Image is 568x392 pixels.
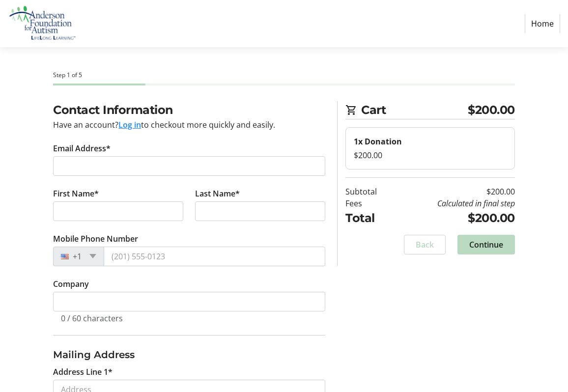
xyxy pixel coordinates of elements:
h2: Contact Information [53,101,325,119]
label: Mobile Phone Number [53,233,138,245]
td: Subtotal [345,186,394,197]
div: $200.00 [354,149,506,161]
label: Last Name* [195,188,240,199]
button: Log in [118,119,141,131]
td: Total [345,209,394,227]
td: $200.00 [395,209,515,227]
h3: Mailing Address [53,347,325,362]
div: Step 1 of 5 [53,71,514,80]
label: Address Line 1* [53,366,113,378]
button: Continue [457,235,515,254]
td: $200.00 [395,186,515,197]
td: Fees [345,197,394,209]
span: Continue [469,239,503,251]
label: Company [53,278,89,290]
input: (201) 555-0123 [104,247,325,266]
span: Back [416,239,434,251]
label: Email Address* [53,142,111,154]
div: Have an account? to checkout more quickly and easily. [53,119,325,131]
span: Cart [361,101,468,119]
img: Anderson Foundation for Autism 's Logo [8,4,78,43]
label: First Name* [53,188,99,199]
span: $200.00 [468,101,515,119]
button: Back [404,235,446,254]
strong: 1x Donation [354,136,402,147]
tr-character-limit: 0 / 60 characters [61,313,123,324]
td: Calculated in final step [395,197,515,209]
a: Home [525,14,560,33]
